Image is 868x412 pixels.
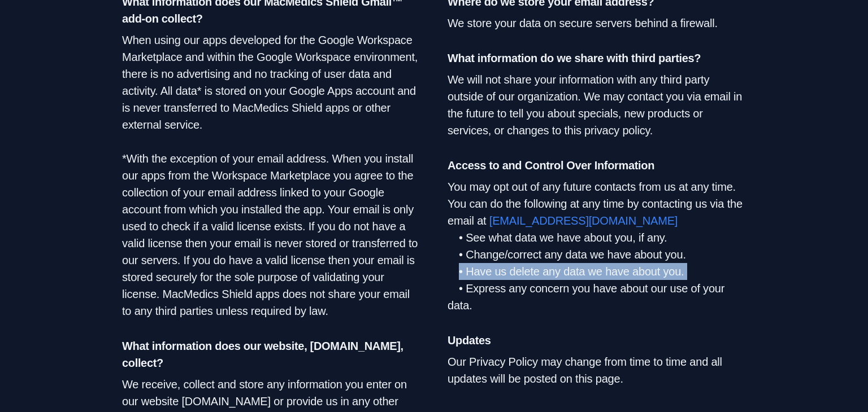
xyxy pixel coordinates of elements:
li: • Express any concern you have about our use of your data. [448,280,746,314]
li: • See what data we have about you, if any. [448,229,746,246]
p: We store your data on secure servers behind a firewall. [448,15,746,32]
p: Our Privacy Policy may change from time to time and all updates will be posted on this page. [448,353,746,387]
li: • Have us delete any data we have about you. [448,263,746,280]
h4: What information does our website, [DOMAIN_NAME], collect? [122,338,420,371]
span: [EMAIL_ADDRESS][DOMAIN_NAME] [489,214,678,227]
h4: What information do we share with third parties? [448,50,746,67]
p: We will not share your information with any third party outside of our organization. We may conta... [448,71,746,139]
h4: Updates [448,332,746,349]
li: • Change/correct any data we have about you. [448,246,746,263]
p: You may opt out of any future contacts from us at any time. You can do the following at any time ... [448,178,746,314]
p: When using our apps developed for the Google Workspace Marketplace and within the Google Workspac... [122,32,420,319]
h4: Access to and Control Over Information [448,157,746,174]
